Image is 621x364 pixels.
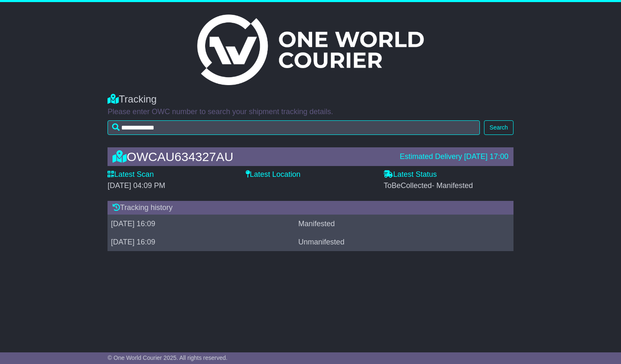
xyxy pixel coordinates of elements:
td: [DATE] 16:09 [108,215,295,233]
div: Estimated Delivery [DATE] 17:00 [400,152,509,161]
p: Please enter OWC number to search your shipment tracking details. [108,107,513,117]
span: ToBeCollected [384,181,473,190]
td: Manifested [295,215,489,233]
div: Tracking history [108,201,513,215]
label: Latest Scan [108,170,154,179]
td: Unmanifested [295,233,489,252]
span: - Manifested [432,181,473,190]
span: © One World Courier 2025. All rights reserved. [108,354,227,361]
label: Latest Status [384,170,437,179]
label: Latest Location [246,170,301,179]
img: Light [197,15,424,85]
td: [DATE] 16:09 [108,233,295,252]
div: OWCAU634327AU [108,150,396,164]
div: Tracking [108,93,513,105]
span: [DATE] 04:09 PM [108,181,165,190]
button: Search [484,120,513,135]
